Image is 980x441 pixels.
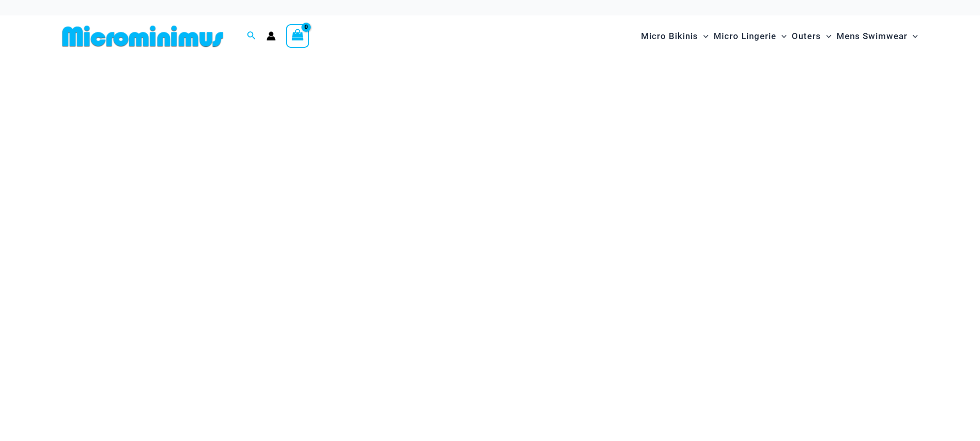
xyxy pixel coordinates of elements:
a: Account icon link [266,31,276,41]
span: Micro Bikinis [641,23,698,49]
img: MM SHOP LOGO FLAT [58,25,227,48]
a: Micro BikinisMenu ToggleMenu Toggle [638,21,711,52]
span: Micro Lingerie [714,23,776,49]
a: View Shopping Cart, empty [286,24,310,48]
a: Mens SwimwearMenu ToggleMenu Toggle [834,21,920,52]
span: Menu Toggle [907,23,918,49]
nav: Site Navigation [637,19,922,53]
span: Menu Toggle [698,23,708,49]
span: Menu Toggle [821,23,831,49]
span: Outers [792,23,821,49]
span: Menu Toggle [776,23,787,49]
a: Search icon link [247,30,256,43]
a: Micro LingerieMenu ToggleMenu Toggle [711,21,789,52]
span: Mens Swimwear [836,23,907,49]
a: OutersMenu ToggleMenu Toggle [789,21,834,52]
